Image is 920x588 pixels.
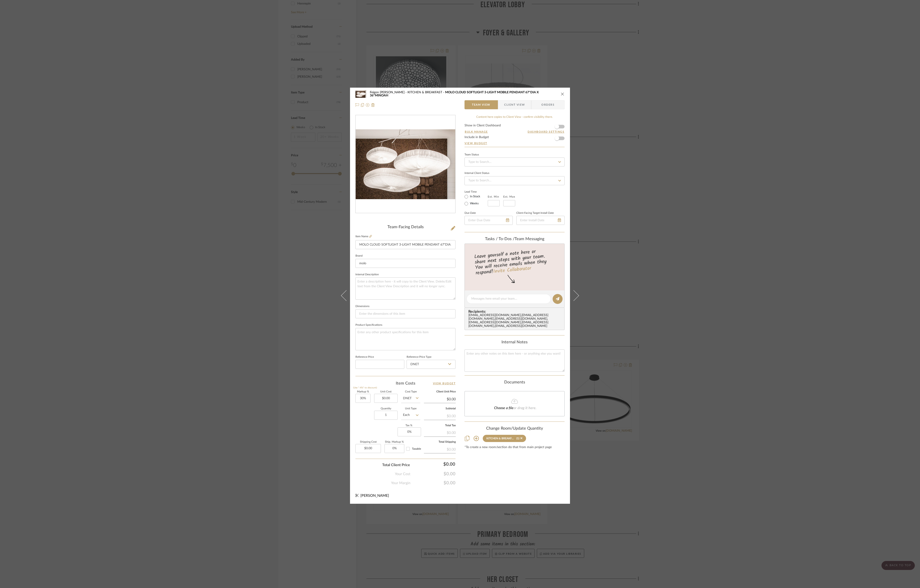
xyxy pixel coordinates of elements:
[370,91,407,94] span: Feigon [PERSON_NAME]
[382,462,410,468] span: Total Client Price
[465,212,476,214] label: Due Date
[536,100,559,109] span: Orders
[465,176,565,185] input: Type to Search…
[401,408,420,410] label: Unit Type
[395,471,410,477] span: Your Cost
[465,190,488,194] label: Lead Time
[465,426,565,431] div: Change Room/Update Quantity
[513,406,536,410] span: or drag it here.
[360,494,389,497] span: [PERSON_NAME]
[424,445,456,453] div: $0.00
[370,91,539,97] span: MOLO CLOUD SOFTLIGHT 3-LIGHT MOBILE PENDANT 67"DIA X 36"MINOAH
[355,225,455,230] div: Team-Facing Details
[465,172,489,174] div: Internal Client Status
[391,480,410,486] span: Your Margin
[433,381,456,386] a: View Budget
[374,408,398,410] label: Quantity
[465,154,479,156] div: Team Status
[355,324,382,326] label: Product Specifications
[485,237,515,241] span: Tasks / To-Dos /
[355,381,455,386] div: Item Costs
[398,424,420,427] label: Tax %
[561,92,565,96] button: close
[465,380,565,385] div: Documents
[472,100,490,109] span: Team View
[465,446,565,449] div: *To create a new room/section do that from main project page
[355,391,371,393] label: Markup %
[356,129,455,199] div: 0
[410,471,455,477] span: $0.00
[412,447,421,450] span: Taxable
[464,247,565,277] div: Leave yourself a note here or share next steps with your team. You will receive emails when they ...
[424,412,456,420] div: $0.00
[355,235,372,238] label: Item Name
[516,216,565,225] input: Enter Install Date
[527,130,565,134] button: Dashboard Settings
[504,100,525,109] span: Client View
[355,273,379,276] label: Internal Description
[424,428,456,436] div: $0.00
[465,237,565,242] div: team Messaging
[465,157,565,166] input: Type to Search…
[355,356,374,358] label: Reference Price
[468,310,563,314] span: Recipients:
[355,255,363,257] label: Brand
[407,91,445,94] span: KITCHEN & BREAKFAST
[374,391,398,393] label: Unit Cost
[355,441,381,443] label: Shipping Cost
[424,424,456,427] label: Total Tax
[516,437,519,440] div: (1)
[424,391,456,393] label: Client Unit Price
[371,103,375,107] img: Remove from project
[355,89,366,98] img: d53ef7ff-6fd2-4835-8c65-3bfe9ec5f109_48x40.jpg
[355,309,455,318] input: Enter the dimensions of this item
[356,129,455,199] img: d53ef7ff-6fd2-4835-8c65-3bfe9ec5f109_436x436.jpg
[412,460,457,469] div: $0.00
[465,216,513,225] input: Enter Due Date
[493,264,531,276] a: Invite Collaborator
[468,314,563,328] div: [EMAIL_ADDRESS][DOMAIN_NAME] , [EMAIL_ADDRESS][DOMAIN_NAME] , [EMAIL_ADDRESS][DOMAIN_NAME] , [EMA...
[469,195,480,199] label: In Stock
[469,202,479,206] label: Weeks
[465,340,565,345] div: Internal Notes
[503,195,515,198] label: Est. Max
[407,356,431,358] label: Reference Price Type
[410,480,455,486] span: $0.00
[355,259,455,268] input: Enter Brand
[488,195,499,198] label: Est. Min
[465,130,488,134] button: Bulk Manage
[355,305,369,308] label: Dimensions
[401,391,420,393] label: Cost Type
[465,141,565,145] a: View Budget
[516,212,554,214] label: Client-Facing Target Install Date
[424,408,456,410] label: Subtotal
[494,406,513,410] span: Choose a file
[465,115,565,119] div: Content here copies to Client View - confirm visibility there.
[355,240,455,249] input: Enter Item Name
[486,437,515,440] div: KITCHEN & BREAKFAST
[465,194,488,206] mat-radio-group: Select item type
[424,441,456,443] label: Total Shipping
[384,441,404,443] label: Ship. Markup %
